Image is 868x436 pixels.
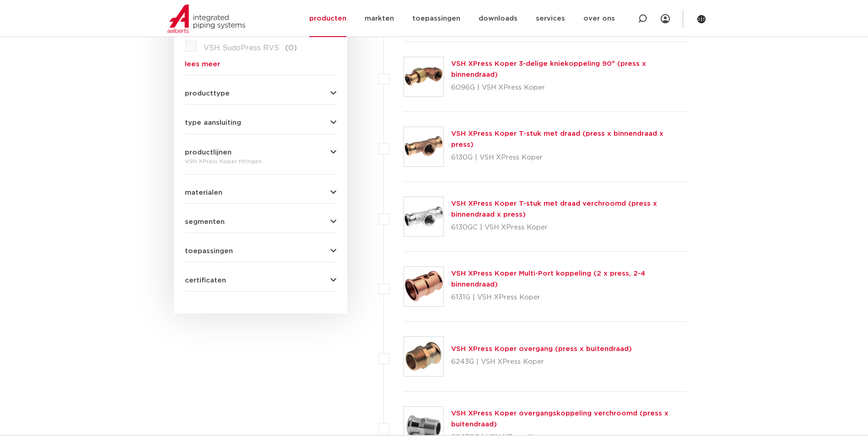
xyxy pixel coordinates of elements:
img: Thumbnail for VSH XPress Koper 3-delige kniekoppeling 90° (press x binnendraad) [404,57,443,96]
span: materialen [185,189,222,196]
button: productlijnen [185,149,336,156]
img: Thumbnail for VSH XPress Koper overgang (press x buitendraad) [404,337,443,376]
button: materialen [185,189,336,196]
img: Thumbnail for VSH XPress Koper T-stuk met draad verchroomd (press x binnendraad x press) [404,197,443,236]
img: Thumbnail for VSH XPress Koper Multi-Port koppeling (2 x press, 2-4 binnendraad) [404,267,443,306]
span: type aansluiting [185,119,241,126]
a: lees meer [185,61,336,68]
span: toepassingen [185,248,233,255]
span: productlijnen [185,149,232,156]
button: producttype [185,90,336,97]
p: 6130G | VSH XPress Koper [451,150,688,165]
p: 6130GC | VSH XPress Koper [451,220,688,235]
span: (0) [285,44,297,52]
span: producttype [185,90,230,97]
a: VSH XPress Koper T-stuk met draad (press x binnendraad x press) [451,130,663,148]
button: certificaten [185,277,336,284]
a: VSH XPress Koper T-stuk met draad verchroomd (press x binnendraad x press) [451,200,657,218]
p: 6243G | VSH XPress Koper [451,355,632,369]
a: VSH XPress Koper overgangskoppeling verchroomd (press x buitendraad) [451,410,669,428]
button: type aansluiting [185,119,336,126]
span: certificaten [185,277,226,284]
a: VSH XPress Koper Multi-Port koppeling (2 x press, 2-4 binnendraad) [451,270,645,288]
p: 6131G | VSH XPress Koper [451,290,688,305]
div: VSH XPress Koper fittingen [185,156,336,167]
img: Thumbnail for VSH XPress Koper T-stuk met draad (press x binnendraad x press) [404,127,443,166]
span: VSH SudoPress RVS [204,44,279,52]
button: segmenten [185,218,336,225]
span: segmenten [185,218,225,225]
a: VSH XPress Koper overgang (press x buitendraad) [451,346,632,352]
a: VSH XPress Koper 3-delige kniekoppeling 90° (press x binnendraad) [451,60,646,78]
button: toepassingen [185,248,336,255]
p: 6096G | VSH XPress Koper [451,80,688,95]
